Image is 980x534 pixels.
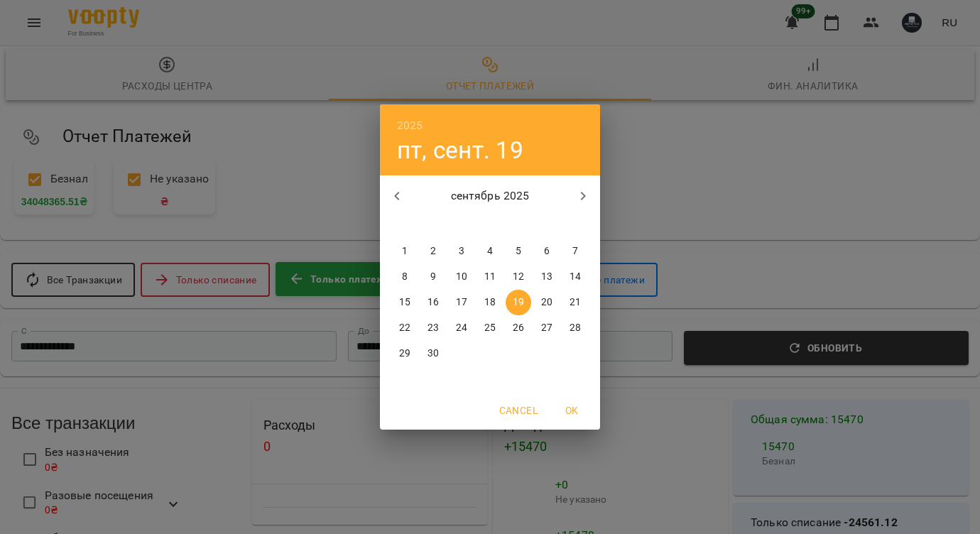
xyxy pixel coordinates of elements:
p: 3 [459,244,464,258]
span: пн [392,217,418,231]
p: 2 [430,244,436,258]
button: пт, сент. 19 [397,136,523,165]
p: 11 [484,270,496,284]
p: 8 [402,270,408,284]
p: 23 [428,321,439,335]
button: 8 [392,264,418,290]
button: 3 [449,239,474,264]
button: 12 [506,264,531,290]
p: 10 [456,270,467,284]
p: 9 [430,270,436,284]
button: 25 [477,315,503,341]
button: 14 [562,264,588,290]
p: 29 [399,347,410,361]
button: 5 [506,239,531,264]
p: сентябрь 2025 [414,187,567,205]
button: 9 [420,264,446,290]
button: 7 [562,239,588,264]
p: 1 [402,244,408,258]
p: 24 [456,321,467,335]
button: 26 [506,315,531,341]
button: 6 [534,239,560,264]
p: 18 [484,295,496,310]
span: сб [534,217,560,231]
span: OK [555,402,589,419]
p: 25 [484,321,496,335]
button: 4 [477,239,503,264]
p: 5 [516,244,521,258]
button: 21 [562,290,588,315]
button: 11 [477,264,503,290]
p: 27 [541,321,552,335]
p: 22 [399,321,410,335]
span: ср [449,217,474,231]
span: Cancel [499,402,538,419]
button: 30 [420,341,446,366]
p: 19 [513,295,524,310]
button: 20 [534,290,560,315]
button: 15 [392,290,418,315]
p: 21 [570,295,581,310]
button: 2025 [397,116,423,136]
button: 29 [392,341,418,366]
p: 6 [544,244,550,258]
p: 12 [513,270,524,284]
p: 26 [513,321,524,335]
span: чт [477,217,503,231]
p: 30 [428,347,439,361]
span: вт [420,217,446,231]
p: 28 [570,321,581,335]
p: 4 [487,244,493,258]
p: 14 [570,270,581,284]
span: вс [562,217,588,231]
p: 13 [541,270,552,284]
p: 15 [399,295,410,310]
button: 23 [420,315,446,341]
button: 13 [534,264,560,290]
p: 7 [572,244,578,258]
button: 1 [392,239,418,264]
button: 2 [420,239,446,264]
button: 19 [506,290,531,315]
button: 28 [562,315,588,341]
button: 10 [449,264,474,290]
button: 16 [420,290,446,315]
button: 24 [449,315,474,341]
span: пт [506,217,531,231]
p: 20 [541,295,552,310]
button: 17 [449,290,474,315]
button: 27 [534,315,560,341]
button: 18 [477,290,503,315]
p: 16 [428,295,439,310]
button: OK [549,398,594,423]
button: Cancel [494,398,543,423]
button: 22 [392,315,418,341]
p: 17 [456,295,467,310]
